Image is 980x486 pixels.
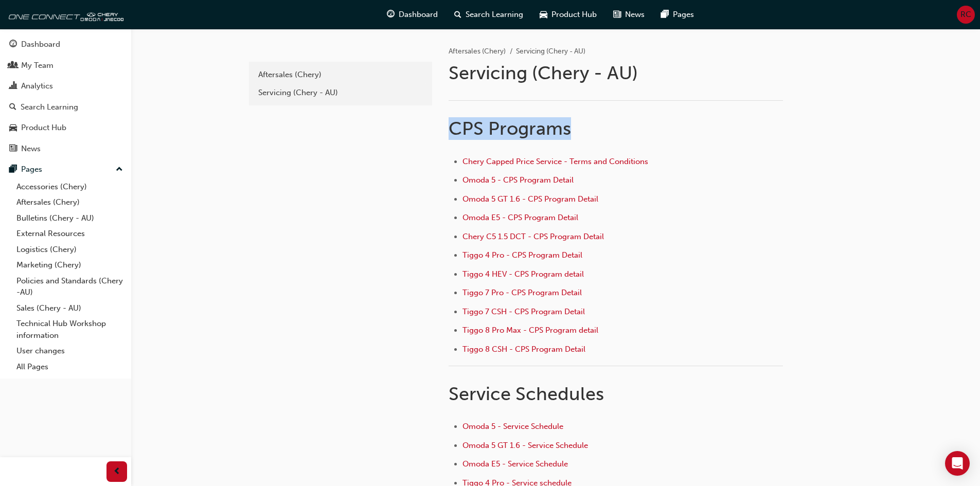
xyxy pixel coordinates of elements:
a: Tiggo 7 CSH - CPS Program Detail [462,307,585,316]
img: oneconnect [5,4,123,25]
span: news-icon [613,8,621,21]
a: Aftersales (Chery) [449,47,506,56]
h1: Servicing (Chery - AU) [449,62,786,84]
a: Search Learning [4,98,127,117]
div: Servicing (Chery - AU) [258,87,423,99]
span: News [625,9,645,21]
span: news-icon [9,145,17,154]
span: up-icon [116,163,123,176]
a: My Team [4,56,127,75]
a: Chery Capped Price Service - Terms and Conditions [462,157,648,166]
span: people-icon [9,61,17,70]
button: RC [957,6,975,24]
span: guage-icon [9,40,17,49]
span: search-icon [454,8,461,21]
a: Omoda E5 - CPS Program Detail [462,213,578,222]
div: Aftersales (Chery) [258,69,423,81]
div: Search Learning [21,101,78,113]
span: RC [960,9,971,21]
span: car-icon [540,8,547,21]
a: Policies and Standards (Chery -AU) [12,273,127,300]
span: pages-icon [9,165,17,174]
a: Tiggo 7 Pro - CPS Program Detail [462,288,582,297]
a: News [4,139,127,158]
a: All Pages [12,359,127,375]
a: guage-iconDashboard [379,4,446,25]
a: car-iconProduct Hub [531,4,605,25]
a: Sales (Chery - AU) [12,300,127,316]
a: Omoda E5 - Service Schedule [462,459,568,469]
div: News [21,143,41,155]
a: Omoda 5 GT 1.6 - Service Schedule [462,441,588,450]
button: Pages [4,160,127,179]
span: Dashboard [399,9,438,21]
li: Servicing (Chery - AU) [516,46,585,58]
a: pages-iconPages [653,4,702,25]
a: Chery C5 1.5 DCT - CPS Program Detail [462,232,604,241]
div: Product Hub [21,122,66,134]
a: Omoda 5 GT 1.6 - CPS Program Detail [462,194,598,204]
a: Tiggo 8 CSH - CPS Program Detail [462,345,585,354]
a: Dashboard [4,35,127,54]
span: car-icon [9,123,17,133]
span: prev-icon [113,465,121,478]
a: Tiggo 4 Pro - CPS Program Detail [462,250,582,260]
a: Technical Hub Workshop information [12,316,127,343]
div: Analytics [21,80,53,92]
span: chart-icon [9,82,17,91]
span: search-icon [9,103,16,112]
span: Search Learning [466,9,523,21]
span: Pages [673,9,694,21]
a: Omoda 5 - Service Schedule [462,422,563,431]
a: Servicing (Chery - AU) [253,84,428,102]
span: guage-icon [387,8,395,21]
a: news-iconNews [605,4,653,25]
a: External Resources [12,226,127,242]
a: Bulletins (Chery - AU) [12,210,127,226]
div: Dashboard [21,39,60,50]
a: User changes [12,343,127,359]
span: Service Schedules [449,383,604,405]
a: Omoda 5 - CPS Program Detail [462,175,574,185]
span: pages-icon [661,8,669,21]
div: My Team [21,60,54,71]
div: Open Intercom Messenger [945,451,970,476]
a: Accessories (Chery) [12,179,127,195]
a: search-iconSearch Learning [446,4,531,25]
a: Tiggo 4 HEV - CPS Program detail [462,269,584,279]
a: Product Hub [4,118,127,137]
a: Aftersales (Chery) [253,66,428,84]
div: Pages [21,164,42,175]
a: Analytics [4,77,127,96]
span: Product Hub [551,9,597,21]
a: Aftersales (Chery) [12,194,127,210]
a: Logistics (Chery) [12,242,127,258]
button: DashboardMy TeamAnalyticsSearch LearningProduct HubNews [4,33,127,160]
span: CPS Programs [449,117,571,139]
a: Marketing (Chery) [12,257,127,273]
a: Tiggo 8 Pro Max - CPS Program detail [462,326,598,335]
